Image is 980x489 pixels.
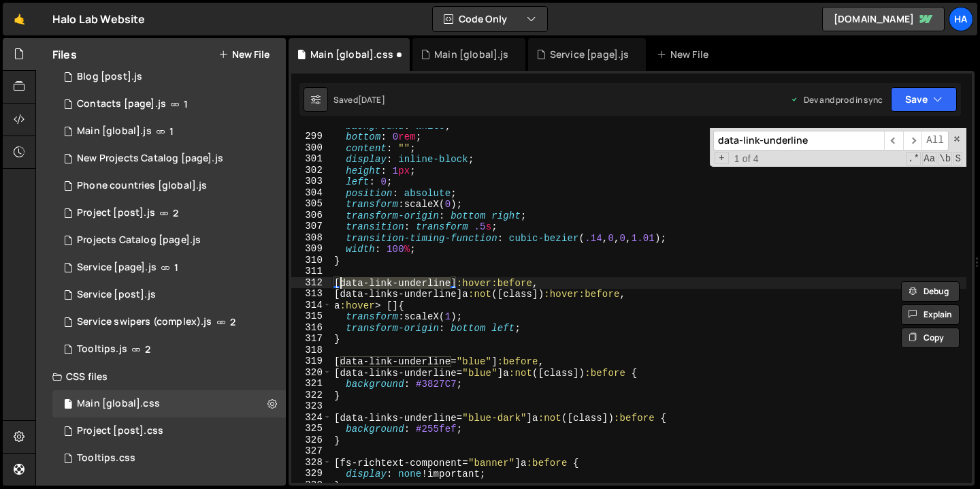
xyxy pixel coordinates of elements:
[358,94,385,106] div: [DATE]
[52,63,286,91] div: 826/3363.js
[218,49,269,60] button: New File
[291,142,331,154] div: 300
[790,94,883,106] div: Dev and prod in sync
[291,333,331,345] div: 317
[52,91,286,118] div: 826/1551.js
[169,126,174,137] span: 1
[657,48,714,61] div: New File
[550,48,630,61] div: Service [page].js
[291,210,331,221] div: 306
[891,87,957,112] button: Save
[291,356,331,367] div: 319
[729,153,764,165] span: 1 of 4
[884,131,903,151] span: ​
[77,343,127,356] div: Tooltips.js
[52,254,286,281] div: 826/10500.js
[52,172,286,200] div: 826/24828.js
[291,176,331,187] div: 303
[77,180,207,192] div: Phone countries [global].js
[174,262,178,273] span: 1
[822,7,945,31] a: [DOMAIN_NAME]
[3,3,36,35] a: 🤙
[77,207,155,219] div: Project [post].js
[36,363,286,390] div: CSS files
[52,445,286,472] div: 826/18335.css
[291,266,331,277] div: 311
[52,390,286,417] div: 826/3053.css
[949,7,973,31] a: Ha
[901,328,960,348] button: Copy
[291,457,331,469] div: 328
[291,400,331,412] div: 323
[230,317,235,328] span: 2
[291,198,331,210] div: 305
[921,131,949,151] span: Alt-Enter
[52,281,286,309] div: 826/7934.js
[52,145,286,172] div: 826/45771.js
[291,221,331,232] div: 307
[291,435,331,446] div: 326
[291,165,331,176] div: 302
[291,345,331,356] div: 318
[713,131,884,151] input: Search for
[291,255,331,266] div: 310
[291,390,331,401] div: 322
[77,234,201,247] div: Projects Catalog [page].js
[291,300,331,311] div: 314
[715,152,729,165] span: Toggle Replace mode
[77,153,223,165] div: New Projects Catalog [page].js
[77,262,157,274] div: Service [page].js
[291,412,331,424] div: 324
[333,94,385,106] div: Saved
[77,425,163,437] div: Project [post].css
[291,378,331,390] div: 321
[291,423,331,435] div: 325
[901,281,960,302] button: Debug
[906,152,921,165] span: RegExp Search
[291,445,331,457] div: 327
[173,208,178,219] span: 2
[291,243,331,255] div: 309
[52,336,286,363] div: 826/18329.js
[52,200,286,227] div: 826/8916.js
[52,309,286,336] div: 826/8793.js
[291,277,331,289] div: 312
[52,417,286,445] div: 826/9226.css
[310,48,393,61] div: Main [global].css
[901,304,960,325] button: Explain
[903,131,922,151] span: ​
[291,322,331,334] div: 316
[77,125,152,138] div: Main [global].js
[77,316,212,328] div: Service swipers (complex).js
[77,71,142,83] div: Blog [post].js
[953,152,962,165] span: Search In Selection
[291,468,331,479] div: 329
[52,47,77,62] h2: Files
[291,367,331,379] div: 320
[291,288,331,300] div: 313
[52,118,286,145] div: 826/1521.js
[77,98,166,110] div: Contacts [page].js
[291,311,331,322] div: 315
[433,7,547,31] button: Code Only
[77,452,135,464] div: Tooltips.css
[77,289,156,301] div: Service [post].js
[184,99,188,110] span: 1
[291,232,331,244] div: 308
[938,152,952,165] span: Whole Word Search
[434,48,509,61] div: Main [global].js
[77,398,160,410] div: Main [global].css
[145,344,150,355] span: 2
[922,152,936,165] span: CaseSensitive Search
[52,227,286,254] div: 826/10093.js
[52,11,146,27] div: Halo Lab Website
[291,131,331,142] div: 299
[291,187,331,199] div: 304
[291,153,331,165] div: 301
